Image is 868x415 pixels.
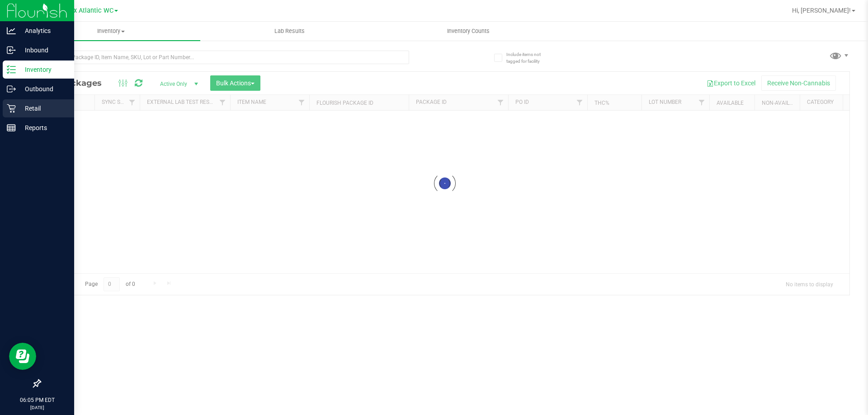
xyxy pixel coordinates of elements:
inline-svg: Inventory [7,65,16,74]
span: Inventory Counts [435,27,502,35]
span: Hi, [PERSON_NAME]! [792,7,851,14]
inline-svg: Outbound [7,84,16,93]
inline-svg: Inbound [7,46,16,55]
p: Outbound [16,84,70,94]
a: Lab Results [200,22,379,41]
span: Lab Results [262,27,317,35]
p: Analytics [16,25,70,36]
span: Jax Atlantic WC [66,7,113,14]
p: Reports [16,122,70,133]
inline-svg: Retail [7,104,16,113]
input: Search Package ID, Item Name, SKU, Lot or Part Number... [40,51,409,64]
a: Inventory Counts [379,22,557,41]
inline-svg: Reports [7,123,16,132]
p: Retail [16,103,70,114]
p: 06:05 PM EDT [4,396,70,404]
iframe: Resource center [9,343,36,370]
p: [DATE] [4,404,70,411]
span: Include items not tagged for facility [506,51,552,65]
p: Inventory [16,64,70,75]
p: Inbound [16,45,70,56]
a: Inventory [22,22,200,41]
inline-svg: Analytics [7,26,16,35]
span: Inventory [22,27,200,35]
